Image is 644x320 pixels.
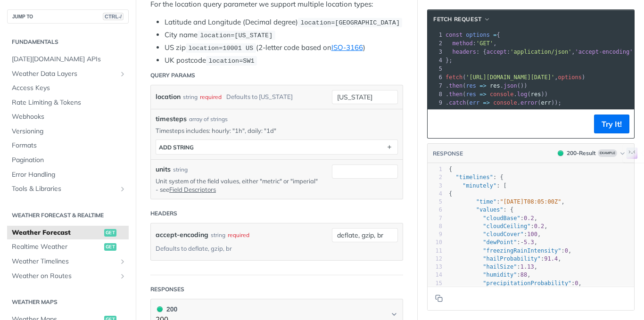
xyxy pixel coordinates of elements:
[165,17,403,28] li: Latitude and Longitude (Decimal degree)
[449,206,513,213] span: : {
[594,115,629,133] button: Try It!
[12,271,116,281] span: Weather on Routes
[104,229,116,237] span: get
[12,170,126,180] span: Error Handling
[428,82,444,90] div: 7
[7,298,129,306] h2: Weather Maps
[12,83,126,93] span: Access Keys
[483,231,524,238] span: "cloudCover"
[432,149,463,158] button: RESPONSE
[490,91,514,98] span: console
[449,91,462,98] span: then
[208,57,254,65] span: location=SW1
[483,99,490,106] span: =>
[150,209,177,218] div: Headers
[12,69,116,79] span: Weather Data Layers
[428,39,444,48] div: 2
[452,49,476,55] span: headers
[156,242,232,255] div: Defaults to deflate, gzip, br
[428,255,442,263] div: 12
[483,263,517,270] span: "hailSize"
[428,279,442,287] div: 15
[12,112,126,122] span: Webhooks
[7,269,129,283] a: Weather on RoutesShow subpages for Weather on Routes
[446,40,497,47] span: : ,
[7,124,129,139] a: Versioning
[165,55,403,66] li: UK postcode
[119,258,126,265] button: Show subpages for Weather Timelines
[520,263,534,270] span: 1.13
[156,177,318,194] p: Unit system of the field values, either "metric" or "imperial" - see
[428,165,442,173] div: 1
[598,149,617,157] span: Example
[449,174,504,181] span: : {
[520,239,524,246] span: -
[493,32,496,38] span: =
[12,55,126,64] span: [DATE][DOMAIN_NAME] APIs
[449,82,462,89] span: then
[7,139,129,153] a: Formats
[483,223,530,230] span: "cloudCeiling"
[541,99,551,106] span: err
[446,74,585,81] span: ( , )
[428,65,444,73] div: 5
[7,153,129,167] a: Pagination
[156,164,171,174] label: units
[428,206,442,214] div: 6
[226,90,293,104] div: Defaults to [US_STATE]
[510,49,571,55] span: 'application/json'
[466,91,476,98] span: res
[449,247,571,254] span: : ,
[428,56,444,65] div: 4
[575,49,633,55] span: 'accept-encoding'
[428,48,444,56] div: 3
[211,228,225,242] div: string
[428,230,442,238] div: 9
[493,99,517,106] span: console
[544,255,558,262] span: 91.4
[490,82,500,89] span: res
[428,271,442,279] div: 14
[449,223,548,230] span: : ,
[558,150,563,156] span: 200
[470,99,480,106] span: err
[430,15,494,24] button: fetch Request
[446,32,500,38] span: {
[7,96,129,110] a: Rate Limiting & Tokens
[157,306,163,312] span: 200
[150,71,195,80] div: Query Params
[12,228,102,238] span: Weather Forecast
[517,91,528,98] span: log
[428,90,444,98] div: 8
[449,198,565,205] span: : ,
[500,198,561,205] span: "[DATE]T08:05:00Z"
[189,115,228,123] div: array of strings
[7,211,129,220] h2: Weather Forecast & realtime
[449,182,507,189] span: : [
[12,257,116,266] span: Weather Timelines
[504,82,517,89] span: json
[446,57,453,64] span: };
[7,67,129,81] a: Weather Data LayersShow subpages for Weather Data Layers
[452,40,472,47] span: method
[449,263,537,270] span: : ,
[12,156,126,165] span: Pagination
[446,91,548,98] span: . ( . ( ))
[446,82,528,89] span: . ( . ())
[483,247,561,254] span: "freezingRainIntensity"
[462,182,496,189] span: "minutely"
[483,280,571,287] span: "precipitationProbability"
[433,15,482,24] span: fetch Request
[449,231,541,238] span: : ,
[156,114,187,124] span: timesteps
[449,166,452,172] span: {
[575,280,578,287] span: 0
[520,99,537,106] span: error
[428,198,442,206] div: 5
[524,215,534,222] span: 0.2
[449,280,582,287] span: : ,
[7,38,129,46] h2: Fundamentals
[156,140,397,154] button: ADD string
[165,42,403,53] li: US zip (2-letter code based on )
[479,82,486,89] span: =>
